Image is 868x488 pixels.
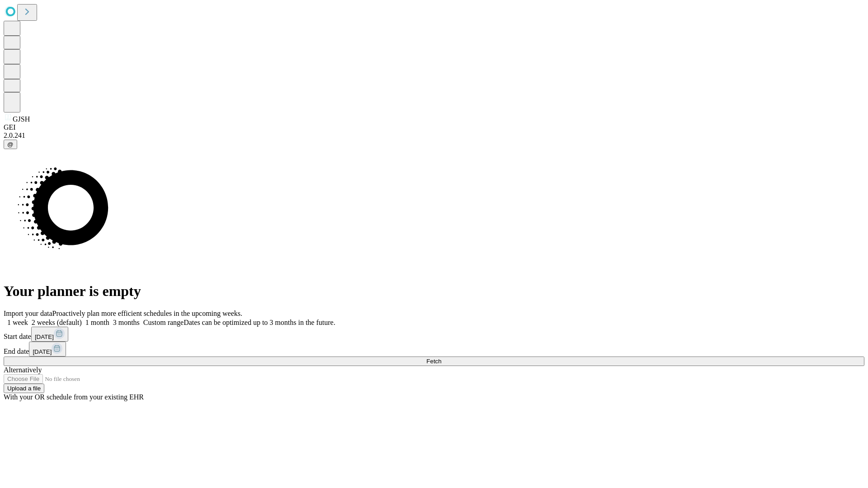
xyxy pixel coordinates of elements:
span: Import your data [4,310,52,317]
span: 1 month [85,319,109,326]
span: Proactively plan more efficient schedules in the upcoming weeks. [52,310,242,317]
span: [DATE] [33,348,52,355]
span: @ [7,141,14,148]
button: Fetch [4,357,864,366]
span: GJSH [13,115,30,123]
h1: Your planner is empty [4,283,864,300]
span: 1 week [7,319,28,326]
span: Alternatively [4,366,42,374]
div: End date [4,342,864,357]
span: Dates can be optimized up to 3 months in the future. [184,319,335,326]
div: GEI [4,123,864,131]
span: Fetch [426,358,441,365]
button: Upload a file [4,384,44,393]
span: 2 weeks (default) [32,319,82,326]
div: Start date [4,327,864,342]
button: [DATE] [29,342,66,357]
span: Custom range [143,319,184,326]
button: @ [4,140,17,149]
span: With your OR schedule from your existing EHR [4,393,144,401]
div: 2.0.241 [4,131,864,140]
button: [DATE] [31,327,68,342]
span: 3 months [113,319,140,326]
span: [DATE] [35,333,54,340]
